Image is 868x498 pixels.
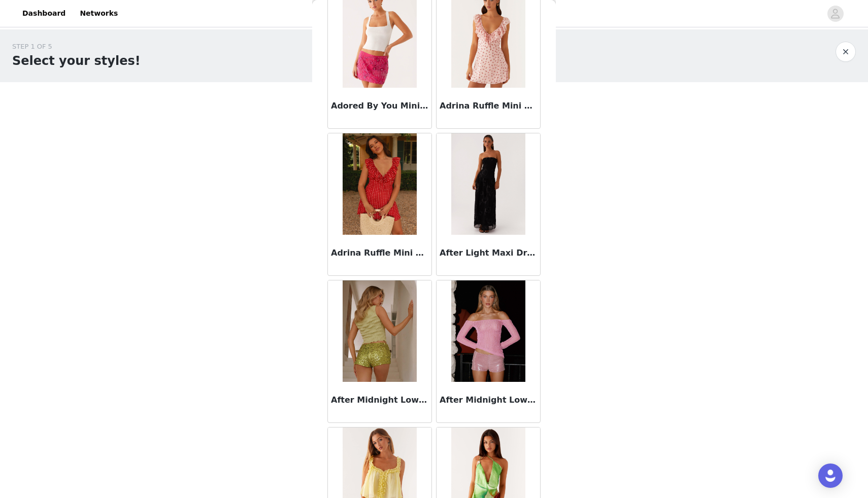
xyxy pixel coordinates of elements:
h3: Adrina Ruffle Mini Dress - Pink Flower [440,100,537,112]
div: STEP 1 OF 5 [12,42,141,52]
h1: Select your styles! [12,52,141,70]
h3: Adored By You Mini Skirt - Fuchsia [331,100,428,112]
div: avatar [830,6,840,22]
h3: Adrina Ruffle Mini Dress - Red Polka Dot [331,247,428,259]
h3: After Midnight Low Rise Sequin Mini Shorts - Pink [440,394,537,406]
h3: After Midnight Low Rise Sequin Mini Shorts - Olive [331,394,428,406]
img: After Midnight Low Rise Sequin Mini Shorts - Pink [451,280,525,382]
img: After Light Maxi Dress - Black [451,133,525,235]
img: Adrina Ruffle Mini Dress - Red Polka Dot [343,133,416,235]
a: Dashboard [16,2,72,25]
div: Open Intercom Messenger [818,464,843,488]
a: Networks [74,2,124,25]
img: After Midnight Low Rise Sequin Mini Shorts - Olive [343,280,416,382]
h3: After Light Maxi Dress - Black [440,247,537,259]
